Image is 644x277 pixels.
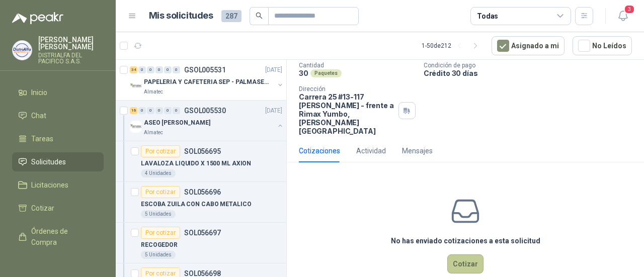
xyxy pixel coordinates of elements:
[477,11,498,22] div: Todas
[38,36,104,50] p: [PERSON_NAME] [PERSON_NAME]
[13,41,32,60] img: Company Logo
[164,107,172,114] div: 0
[31,133,53,144] span: Tareas
[116,141,286,182] a: Por cotizarSOL056695LAVALOZA LIQUIDO X 1500 ML AXION4 Unidades
[141,159,251,168] p: LAVALOZA LIQUIDO X 1500 ML AXION
[155,107,163,114] div: 0
[147,66,154,73] div: 0
[391,235,540,246] h3: No has enviado cotizaciones a esta solicitud
[130,121,142,133] img: Company Logo
[492,36,565,55] button: Asignado a mi
[184,107,226,114] p: GSOL005530
[141,251,176,259] div: 5 Unidades
[141,240,178,250] p: RECOGEDOR
[141,186,180,198] div: Por cotizar
[184,270,221,277] p: SOL056698
[184,148,221,155] p: SOL056695
[424,69,640,77] p: Crédito 30 días
[144,118,210,128] p: ASEO [PERSON_NAME]
[116,223,286,263] a: Por cotizarSOL056697RECOGEDOR5 Unidades
[155,66,163,73] div: 0
[356,145,386,156] div: Actividad
[573,36,632,55] button: No Leídos
[149,9,213,23] h1: Mis solicitudes
[130,66,137,73] div: 34
[144,129,163,137] p: Almatec
[12,83,104,102] a: Inicio
[12,222,104,252] a: Órdenes de Compra
[184,189,221,196] p: SOL056696
[310,69,342,77] div: Paquetes
[141,227,180,239] div: Por cotizar
[31,156,66,167] span: Solicitudes
[130,64,284,96] a: 34 0 0 0 0 0 GSOL005531[DATE] Company LogoPAPELERIA Y CAFETERIA SEP - PALMASECAAlmatec
[12,129,104,148] a: Tareas
[299,85,394,93] p: Dirección
[144,77,269,87] p: PAPELERIA Y CAFETERIA SEP - PALMASECA
[402,145,433,156] div: Mensajes
[299,145,340,156] div: Cotizaciones
[624,5,635,14] span: 3
[31,110,46,121] span: Chat
[164,66,172,73] div: 0
[130,107,137,114] div: 16
[130,80,142,92] img: Company Logo
[144,88,163,96] p: Almatec
[299,69,308,77] p: 30
[141,169,176,177] div: 4 Unidades
[424,62,640,69] p: Condición de pago
[31,203,54,214] span: Cotizar
[265,106,282,116] p: [DATE]
[12,199,104,218] a: Cotizar
[299,93,394,135] p: Carrera 25 #13-117 [PERSON_NAME] - frente a Rimax Yumbo , [PERSON_NAME][GEOGRAPHIC_DATA]
[116,182,286,223] a: Por cotizarSOL056696ESCOBA ZUILA CON CABO METALICO5 Unidades
[141,145,180,157] div: Por cotizar
[299,62,416,69] p: Cantidad
[31,226,94,248] span: Órdenes de Compra
[422,38,484,54] div: 1 - 50 de 212
[141,210,176,218] div: 5 Unidades
[38,52,104,64] p: DISTRIALFA DEL PACIFICO S.A.S.
[173,107,180,114] div: 0
[12,12,63,24] img: Logo peakr
[138,107,146,114] div: 0
[447,254,484,273] button: Cotizar
[221,10,242,22] span: 287
[265,65,282,75] p: [DATE]
[12,106,104,125] a: Chat
[31,87,47,98] span: Inicio
[184,229,221,236] p: SOL056697
[12,175,104,195] a: Licitaciones
[614,7,632,25] button: 3
[173,66,180,73] div: 0
[130,105,284,137] a: 16 0 0 0 0 0 GSOL005530[DATE] Company LogoASEO [PERSON_NAME]Almatec
[12,152,104,171] a: Solicitudes
[138,66,146,73] div: 0
[31,179,68,191] span: Licitaciones
[184,66,226,73] p: GSOL005531
[141,200,251,209] p: ESCOBA ZUILA CON CABO METALICO
[256,12,263,19] span: search
[147,107,154,114] div: 0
